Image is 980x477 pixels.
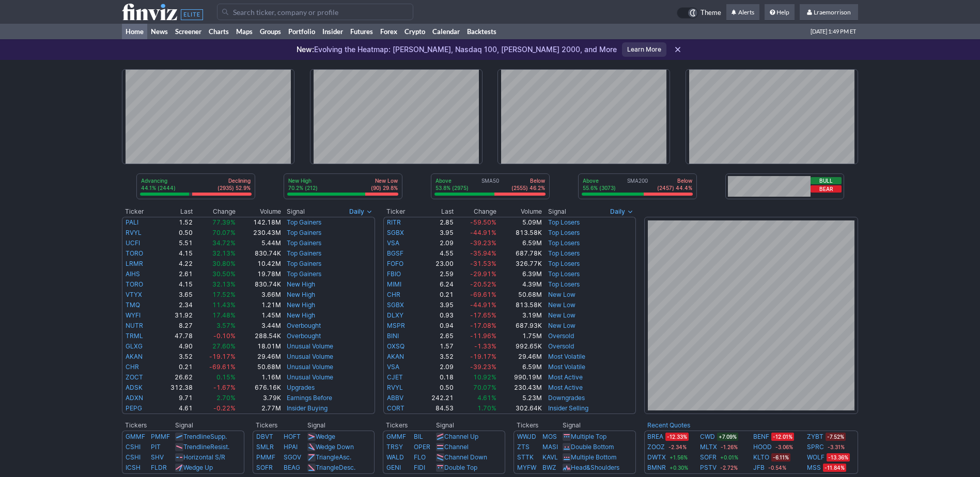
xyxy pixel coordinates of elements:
[470,353,496,360] span: -19.17%
[297,44,617,55] p: Evolving the Heatmap: [PERSON_NAME], Nasdaq 100, [PERSON_NAME] 2000, and More
[212,260,236,267] span: 30.80%
[157,300,193,310] td: 2.34
[319,24,347,39] a: Insider
[700,452,717,463] a: SOFR
[474,342,496,350] span: -1.33%
[217,184,251,192] p: (2935) 52.9%
[548,394,585,402] a: Downgrades
[316,453,351,461] a: TriangleAsc.
[236,206,282,217] th: Volume
[284,443,298,451] a: HPAI
[126,373,143,381] a: ZOCT
[383,206,418,217] th: Ticker
[122,24,147,39] a: Home
[287,332,321,340] a: Overbought
[349,206,364,217] span: Daily
[387,353,404,360] a: AKAN
[387,239,399,247] a: VSA
[386,443,403,451] a: TRSY
[212,311,236,319] span: 17.48%
[236,300,282,310] td: 1.21M
[151,464,167,471] a: FLDR
[157,279,193,290] td: 4.15
[157,310,193,321] td: 31.92
[548,208,566,216] span: Signal
[497,290,542,300] td: 50.68M
[236,310,282,321] td: 1.45M
[497,372,542,383] td: 990.19M
[212,270,236,278] span: 30.50%
[126,433,145,440] a: GMMF
[811,185,842,193] button: Bear
[418,321,455,331] td: 0.94
[497,362,542,372] td: 6.59M
[287,363,333,371] a: Unusual Volume
[236,269,282,279] td: 19.78M
[126,311,141,319] a: WYFI
[256,433,273,440] a: DBVT
[497,321,542,331] td: 687.93K
[753,442,772,452] a: HOOD
[236,341,282,352] td: 18.01M
[236,321,282,331] td: 3.44M
[444,464,477,471] a: Double Top
[657,184,692,192] p: (2457) 44.4%
[316,433,335,440] a: Wedge
[387,229,404,236] a: SGBX
[647,463,666,473] a: BMNR
[387,322,405,329] a: MSPR
[172,24,205,39] a: Screener
[497,341,542,352] td: 992.65K
[126,443,141,451] a: CSHI
[608,206,636,217] button: Signals interval
[126,363,139,371] a: CHR
[209,353,236,360] span: -19.17%
[807,442,824,452] a: SPRC
[571,453,616,461] a: Multiple Bottom
[387,270,401,278] a: FBIO
[339,453,351,461] span: Asc.
[287,353,333,360] a: Unusual Volume
[418,300,455,310] td: 3.95
[414,464,425,471] a: FIDI
[700,442,717,452] a: MLTX
[701,7,721,19] span: Theme
[216,322,236,329] span: 3.57%
[256,464,273,471] a: SOFR
[157,259,193,269] td: 4.22
[387,260,403,267] a: FOFO
[548,301,575,309] a: New Low
[157,352,193,362] td: 3.52
[517,464,536,471] a: MYFW
[414,453,426,461] a: FLO
[212,291,236,298] span: 17.52%
[126,301,140,309] a: TMQ
[126,332,143,340] a: TRML
[571,443,614,451] a: Double Bottom
[284,464,300,471] a: BEAG
[126,404,142,412] a: PEPG
[677,7,721,19] a: Theme
[377,24,401,39] a: Forex
[511,177,545,184] p: Below
[470,218,496,226] span: -59.50%
[418,238,455,248] td: 2.09
[287,218,321,226] a: Top Gainers
[387,384,403,391] a: RVYL
[497,331,542,341] td: 1.75M
[236,217,282,228] td: 142.18M
[647,432,663,442] a: BREA
[147,24,172,39] a: News
[217,177,251,184] p: Declining
[444,453,487,461] a: Channel Down
[418,248,455,259] td: 4.55
[414,443,430,451] a: OPER
[212,218,236,226] span: 77.39%
[157,321,193,331] td: 8.27
[236,259,282,269] td: 10.42M
[193,206,236,217] th: Change
[548,229,580,236] a: Top Losers
[571,433,606,440] a: Multiple Top
[811,177,842,184] button: Bull
[497,217,542,228] td: 5.09M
